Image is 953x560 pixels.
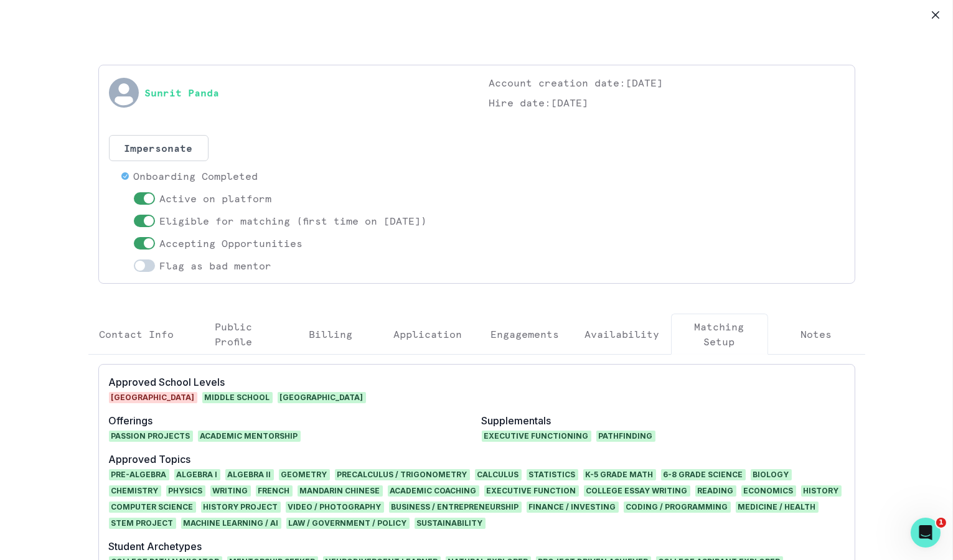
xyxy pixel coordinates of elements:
[225,469,274,480] span: Algebra II
[210,485,251,497] span: Writing
[475,469,522,480] span: Calculus
[100,327,174,342] p: Contact Info
[174,469,220,480] span: Algebra I
[109,469,169,480] span: Pre-Algebra
[583,469,656,480] span: K-5 Grade Math
[202,392,273,403] span: Middle School
[160,191,272,206] p: Active on platform
[801,485,842,497] span: History
[388,485,479,497] span: Academic Coaching
[936,518,946,528] span: 1
[198,431,301,442] span: Academic Mentorship
[166,485,205,497] span: Physics
[109,392,197,403] span: [GEOGRAPHIC_DATA]
[298,485,383,497] span: Mandarin Chinese
[109,431,193,442] span: Passion Projects
[394,327,462,342] p: Application
[286,518,410,529] span: Law / Government / Policy
[109,485,161,497] span: Chemistry
[661,469,746,480] span: 6-8 Grade Science
[527,502,619,513] span: Finance / Investing
[109,413,472,428] p: Offerings
[196,319,272,349] p: Public Profile
[585,327,660,342] p: Availability
[751,469,792,480] span: Biology
[160,236,303,251] p: Accepting Opportunities
[279,469,330,480] span: Geometry
[482,431,591,442] span: Executive Functioning
[389,502,522,513] span: Business / Entrepreneurship
[109,135,209,161] button: Impersonate
[491,327,560,342] p: Engagements
[309,327,353,342] p: Billing
[160,213,428,228] p: Eligible for matching (first time on [DATE])
[484,485,579,497] span: Executive Function
[489,75,845,90] p: Account creation date: [DATE]
[109,518,176,529] span: STEM Project
[741,485,796,497] span: Economics
[584,485,690,497] span: College Essay Writing
[801,327,832,342] p: Notes
[160,258,272,273] p: Flag as bad mentor
[489,95,845,110] p: Hire date: [DATE]
[482,413,845,428] p: Supplementals
[181,518,281,529] span: Machine Learning / AI
[256,485,293,497] span: French
[335,469,470,480] span: Precalculus / Trigonometry
[201,502,281,513] span: History Project
[596,431,655,442] span: Pathfinding
[926,5,946,25] button: Close
[695,485,736,497] span: Reading
[286,502,384,513] span: Video / Photography
[278,392,366,403] span: [GEOGRAPHIC_DATA]
[527,469,578,480] span: Statistics
[911,518,941,548] iframe: Intercom live chat
[415,518,486,529] span: Sustainability
[109,375,472,390] p: Approved School Levels
[109,539,845,554] p: Student Archetypes
[109,78,139,108] svg: avatar
[682,319,758,349] p: Matching Setup
[145,85,220,100] a: Sunrit Panda
[109,502,196,513] span: Computer Science
[736,502,819,513] span: Medicine / Health
[134,169,258,184] p: Onboarding Completed
[624,502,731,513] span: Coding / Programming
[109,452,845,467] p: Approved Topics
